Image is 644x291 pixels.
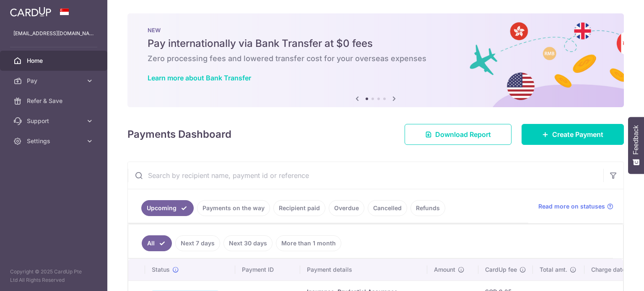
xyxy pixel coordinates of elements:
[27,77,82,85] span: Pay
[522,124,624,145] a: Create Payment
[13,29,94,38] p: [EMAIL_ADDRESS][DOMAIN_NAME]
[175,235,220,251] a: Next 7 days
[538,202,613,211] a: Read more on statuses
[538,202,605,211] span: Read more on statuses
[27,137,82,145] span: Settings
[405,124,512,145] a: Download Report
[152,265,170,274] span: Status
[628,117,644,174] button: Feedback - Show survey
[27,57,82,65] span: Home
[148,54,604,64] h6: Zero processing fees and lowered transfer cost for your overseas expenses
[552,129,603,139] span: Create Payment
[10,7,51,17] img: CardUp
[368,200,407,216] a: Cancelled
[127,13,624,107] img: Bank transfer banner
[148,37,604,50] h5: Pay internationally via Bank Transfer at $0 fees
[128,162,603,189] input: Search by recipient name, payment id or reference
[410,200,445,216] a: Refunds
[435,129,491,139] span: Download Report
[223,235,273,251] a: Next 30 days
[485,265,517,274] span: CardUp fee
[141,200,194,216] a: Upcoming
[632,125,640,155] span: Feedback
[127,127,231,142] h4: Payments Dashboard
[540,265,567,274] span: Total amt.
[273,200,325,216] a: Recipient paid
[148,74,251,82] a: Learn more about Bank Transfer
[276,235,341,251] a: More than 1 month
[148,27,604,33] p: NEW
[235,259,300,281] th: Payment ID
[197,200,270,216] a: Payments on the way
[434,265,455,274] span: Amount
[329,200,364,216] a: Overdue
[300,259,427,281] th: Payment details
[27,97,82,105] span: Refer & Save
[142,235,172,251] a: All
[591,265,626,274] span: Charge date
[27,117,82,125] span: Support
